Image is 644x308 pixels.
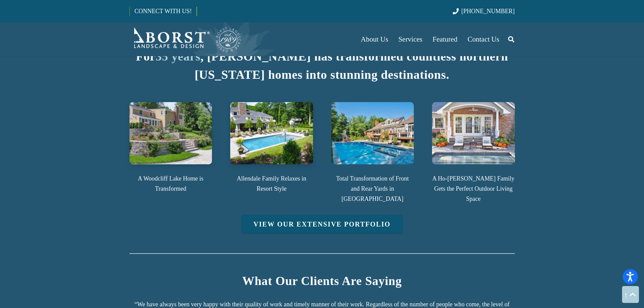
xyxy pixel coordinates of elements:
[398,35,422,43] span: Services
[622,286,639,303] a: Back to top
[433,35,457,43] span: Featured
[331,173,414,204] p: Total Transformation of Front and Rear Yards in [GEOGRAPHIC_DATA]
[130,3,196,19] a: CONNECT WITH US!
[462,22,504,56] a: Contact Us
[361,35,388,43] span: About Us
[241,215,403,234] a: View Our Extensive Portfolio
[156,50,200,63] span: 35 years
[432,173,515,204] p: A Ho-[PERSON_NAME] Family Gets the Perfect Outdoor Living Space
[230,173,313,194] p: Allendale Family Relaxes in Resort Style
[393,22,427,56] a: Services
[129,173,212,194] p: A Woodcliff Lake Home is Transformed
[129,26,242,53] a: Borst-Logo
[428,22,462,56] a: Featured
[504,31,518,48] a: Search
[356,22,393,56] a: About Us
[461,8,515,15] span: [PHONE_NUMBER]
[468,35,499,43] span: Contact Us
[453,8,515,15] a: [PHONE_NUMBER]
[242,274,402,288] b: What Our Clients Are Saying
